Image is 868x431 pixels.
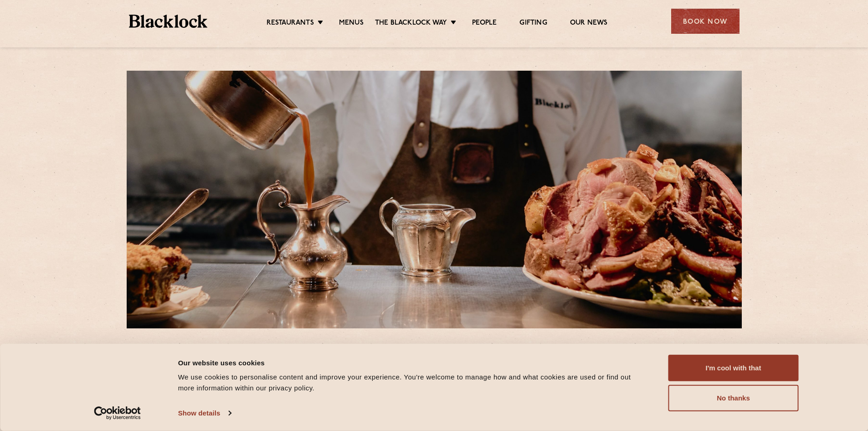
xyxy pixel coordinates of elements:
[375,19,447,29] a: The Blacklock Way
[519,19,547,29] a: Gifting
[668,385,799,411] button: No thanks
[668,355,799,381] button: I'm cool with that
[339,19,364,29] a: Menus
[671,9,740,34] div: Book Now
[267,19,314,29] a: Restaurants
[472,19,497,29] a: People
[178,406,231,420] a: Show details
[178,357,648,368] div: Our website uses cookies
[570,19,608,29] a: Our News
[178,372,648,394] div: We use cookies to personalise content and improve your experience. You're welcome to manage how a...
[77,406,157,420] a: Usercentrics Cookiebot - opens in a new window
[129,15,208,28] img: BL_Textured_Logo-footer-cropped.svg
